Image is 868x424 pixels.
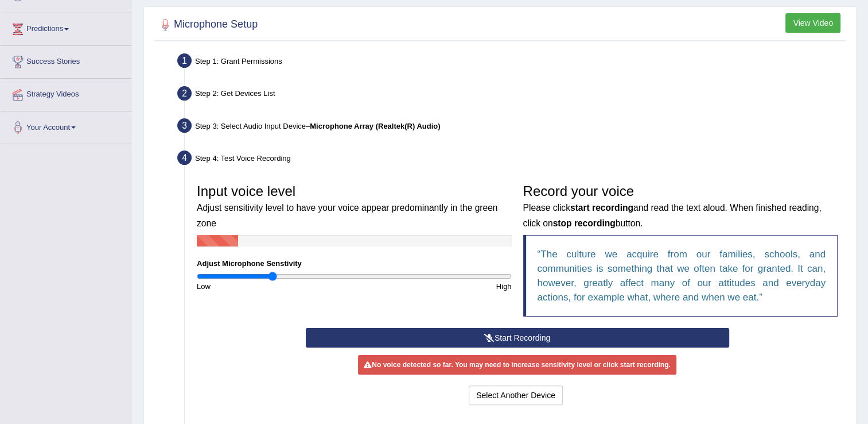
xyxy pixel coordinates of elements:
[197,184,512,229] h3: Input voice level
[570,203,633,213] b: start recording
[1,111,131,140] a: Your Account
[785,13,840,33] button: View Video
[1,46,131,75] a: Success Stories
[172,50,851,75] div: Step 1: Grant Permissions
[523,184,838,229] h3: Record your voice
[197,258,302,269] label: Adjust Microphone Senstivity
[191,281,354,292] div: Low
[1,79,131,107] a: Strategy Videos
[306,328,729,348] button: Start Recording
[354,281,517,292] div: High
[310,122,440,130] b: Microphone Array (Realtek(R) Audio)
[469,386,563,405] button: Select Another Device
[358,355,676,375] div: No voice detected so far. You may need to increase sensitivity level or click start recording.
[1,13,131,42] a: Predictions
[306,122,441,130] span: –
[157,16,258,33] h2: Microphone Setup
[523,203,822,228] small: Please click and read the text aloud. When finished reading, click on button.
[538,249,826,303] q: The culture we acquire from our families, schools, and communities is something that we often tak...
[172,115,851,140] div: Step 3: Select Audio Input Device
[172,83,851,108] div: Step 2: Get Devices List
[197,203,497,228] small: Adjust sensitivity level to have your voice appear predominantly in the green zone
[553,218,616,228] b: stop recording
[172,147,851,172] div: Step 4: Test Voice Recording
